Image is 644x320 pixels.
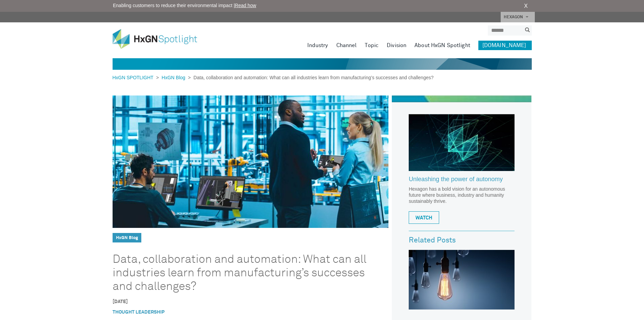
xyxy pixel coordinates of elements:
img: Data, collaboration and automation: What can all industries learn from manufacturing’s successes ... [113,95,389,228]
time: [DATE] [113,299,128,304]
div: > > [113,74,434,81]
a: X [524,2,528,10]
img: Hexagon_CorpVideo_Pod_RR_2.jpg [409,114,515,171]
a: Channel [336,41,357,50]
a: Unleashing the power of autonomy [409,176,515,186]
h3: Related Posts [409,236,515,244]
a: About HxGN Spotlight [414,41,470,50]
a: Topic [365,41,379,50]
h1: Data, collaboration and automation: What can all industries learn from manufacturing’s successes ... [113,253,369,293]
a: HxGN Blog [159,75,188,80]
img: Hexagon leadership series [409,250,515,310]
a: HEXAGON [501,12,535,22]
a: WATCH [409,211,439,224]
a: Industry [307,41,328,50]
a: Division [387,41,406,50]
span: Data, collaboration and automation: What can all industries learn from manufacturing’s successes ... [191,75,433,80]
a: HxGN SPOTLIGHT [113,75,156,80]
span: Enabling customers to reduce their environmental impact | [113,2,256,9]
a: Read how [235,3,256,8]
img: HxGN Spotlight [113,29,207,49]
a: Thought Leadership [113,310,165,315]
a: [DOMAIN_NAME] [478,41,532,50]
a: HxGN Blog [116,236,138,240]
p: Hexagon has a bold vision for an autonomous future where business, industry and humanity sustaina... [409,186,515,204]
